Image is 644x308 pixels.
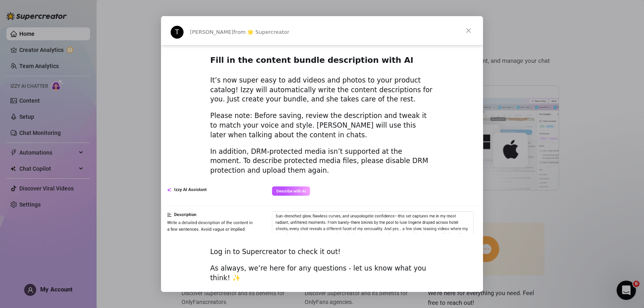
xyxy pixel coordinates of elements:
div: Please note: Before saving, review the description and tweak it to match your voice and style. [P... [210,111,434,140]
span: [PERSON_NAME] [190,29,233,35]
div: In addition, DRM-protected media isn’t supported at the moment. To describe protected media files... [210,147,434,176]
div: As always, we’re here for any questions - let us know what you think! ✨ [210,264,434,283]
div: Profile image for Tanya [171,26,184,39]
span: from 🌟 Supercreator [233,29,289,35]
div: It’s now super easy to add videos and photos to your product catalog! Izzy will automatically wri... [210,76,434,104]
div: Log in to Supercreator to check it out! [210,247,434,257]
h2: Fill in the content bundle description with AI [210,55,434,70]
span: Close [454,16,483,45]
